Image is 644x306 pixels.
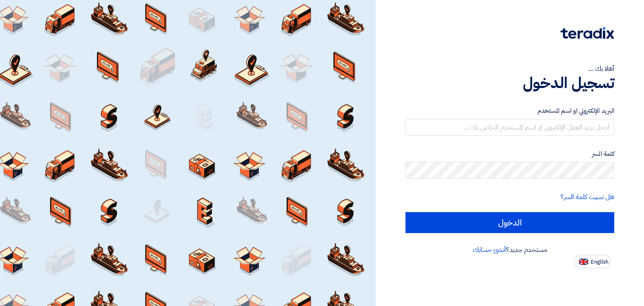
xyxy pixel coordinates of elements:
[405,149,614,159] label: كلمة السر
[561,192,614,202] a: هل نسيت كلمة السر؟
[405,106,614,116] label: البريد الإلكتروني او اسم المستخدم
[579,259,588,265] img: en-US.png
[591,259,608,265] span: English
[405,74,614,92] h1: تسجيل الدخول
[405,212,614,233] input: الدخول
[574,255,611,268] button: English
[473,245,506,255] a: أنشئ حسابك
[405,64,614,74] div: أهلا بك ...
[561,27,614,39] img: Teradix logo
[405,245,614,255] div: مستخدم جديد؟
[405,119,614,136] input: أدخل بريد العمل الإلكتروني او اسم المستخدم الخاص بك ...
